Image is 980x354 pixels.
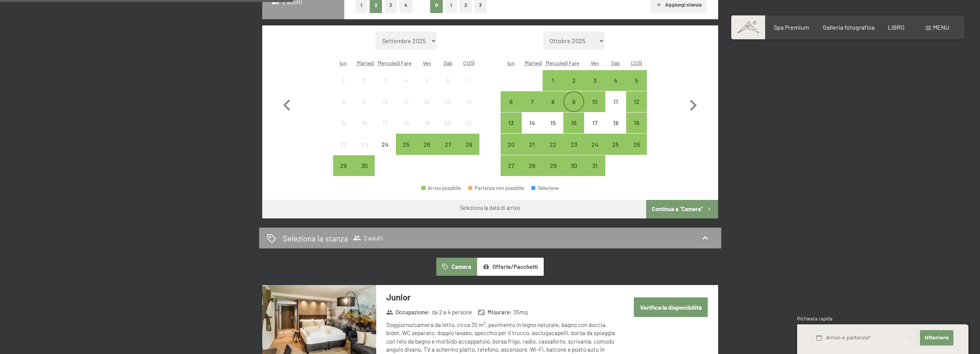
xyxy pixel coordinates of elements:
[458,112,479,133] div: Arrivo non possibile
[375,134,395,154] div: Mercoledì 24 settembre 2025
[592,119,598,126] font: 17
[396,70,417,91] div: Giovedì 4 settembre 2025
[626,112,647,133] div: Anreise möglich
[382,141,389,148] font: 24
[354,155,375,176] div: Martedì 30 settembre 2025
[340,162,347,169] font: 29
[424,98,430,105] font: 12
[342,77,345,84] font: 1
[466,98,472,105] font: 14
[563,91,584,112] div: Gio 09 ott 2025
[552,77,554,84] font: 1
[605,91,626,112] div: Arrivo non possibile
[634,98,640,105] font: 12
[426,77,429,84] font: 5
[546,60,568,66] abbr: Mercoledì
[463,60,475,66] font: COSÌ
[444,60,452,66] abbr: Sabato
[437,91,458,112] div: Arrivo non possibile
[463,60,475,66] abbr: Domenica
[378,60,400,66] font: Mercoledì
[423,60,431,66] abbr: Venerdì
[428,309,430,315] font: :
[446,77,449,84] font: 6
[342,98,345,105] font: 8
[522,134,543,154] div: Martedì 21 ottobre 2025
[529,119,535,126] font: 14
[375,2,377,8] font: 2
[501,134,521,154] div: Lunedì 20 ottobre 2025
[354,134,375,154] div: Arrivo non possibile
[525,60,542,66] abbr: Martedì
[591,60,599,66] font: Ven
[626,112,647,133] div: Dom 19 ott 2025
[363,98,366,105] font: 9
[592,98,598,105] font: 10
[354,91,375,112] div: Martedì 9 settembre 2025
[538,185,559,191] font: Selezione
[613,98,618,105] font: 11
[333,134,354,154] div: Arrivo non possibile
[592,162,598,169] font: 31
[375,70,395,91] div: Arrivo non possibile
[424,141,430,148] font: 26
[522,112,543,133] div: Martedì 14 ottobre 2025
[888,23,905,31] font: LIBRO
[375,91,395,112] div: Mercoledì 10 settembre 2025
[458,91,479,112] div: Dom 14 set 2025
[543,112,563,133] div: Mercoledì 15 ottobre 2025
[333,112,354,133] div: Lunedì 15 settembre 2025
[563,134,584,154] div: Anreise möglich
[563,155,584,176] div: Gio 30 ott 2025
[797,315,833,322] font: Richiesta rapida
[424,119,430,126] font: 19
[396,112,417,133] div: Giovedì 18 settembre 2025
[920,330,953,346] button: Ulteriore
[652,206,703,212] font: Continua a "Camere"
[404,98,409,105] font: 11
[549,141,556,148] font: 22
[361,162,368,169] font: 30
[360,2,362,8] font: 1
[925,335,949,341] font: Ulteriore
[417,70,437,91] div: Ven 05 set 2025
[611,60,620,66] abbr: Sabato
[501,91,521,112] div: lunedì 6 ottobre 2025
[522,134,543,154] div: Anreise möglich
[417,91,437,112] div: Ven 12 set 2025
[396,112,417,133] div: Arrivo non possibile
[611,60,620,66] font: Sab
[423,60,431,66] font: Ven
[404,77,408,84] font: 4
[354,112,375,133] div: Martedì 16 settembre 2025
[458,134,479,154] div: Anreise möglich
[458,134,479,154] div: Dom 28 set 2025
[458,70,479,91] div: Arrivo non possibile
[563,112,584,133] div: Giovedì 16 ottobre 2025
[466,119,472,126] font: 21
[364,234,383,242] font: 2 adulti
[519,309,528,315] font: mq
[543,155,563,176] div: Anreise möglich
[417,112,437,133] div: Arrivo non possibile
[571,162,577,169] font: 30
[487,309,510,315] font: Misurare
[563,134,584,154] div: Gio 23 ott 2025
[395,309,428,315] font: Occupazione
[522,155,543,176] div: Martedì 28 ottobre 2025
[605,112,626,133] div: Sabato 18 ottobre 2025
[605,91,626,112] div: Sabato 11 ottobre 2025
[501,155,521,176] div: Lunedì 27 ottobre 2025
[417,134,437,154] div: Ven 26 set 2025
[633,141,640,148] font: 26
[543,155,563,176] div: Mercoledì 29 ottobre 2025
[464,2,467,8] font: 2
[362,119,367,126] font: 16
[389,2,392,8] font: 3
[386,292,411,302] font: Junior
[445,98,451,105] font: 13
[584,134,605,154] div: Anreise möglich
[522,155,543,176] div: Anreise möglich
[283,233,348,243] font: Seleziona la stanza
[333,155,354,176] div: Lunedì 29 settembre 2025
